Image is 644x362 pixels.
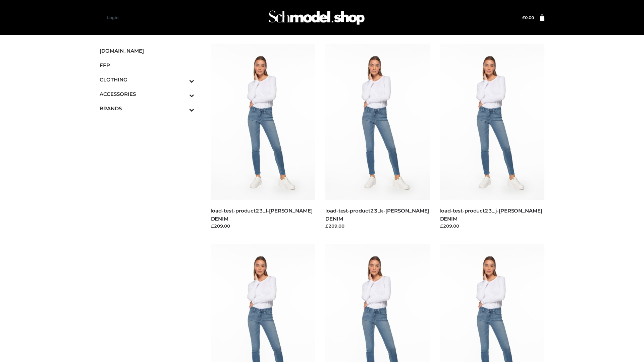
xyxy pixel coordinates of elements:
img: Schmodel Admin 964 [266,4,367,31]
span: CLOTHING [100,76,194,83]
button: Toggle Submenu [171,101,194,116]
a: £0.00 [522,15,534,20]
button: Toggle Submenu [171,87,194,101]
div: £209.00 [325,223,430,229]
a: Login [107,15,118,20]
span: £ [522,15,525,20]
a: BRANDSToggle Submenu [100,101,194,116]
a: CLOTHINGToggle Submenu [100,72,194,87]
button: Toggle Submenu [171,72,194,87]
a: load-test-product23_k-[PERSON_NAME] DENIM [325,207,429,222]
span: ACCESSORIES [100,90,194,98]
div: £209.00 [440,223,545,229]
bdi: 0.00 [522,15,534,20]
a: ACCESSORIESToggle Submenu [100,87,194,101]
a: FFP [100,58,194,72]
div: £209.00 [211,223,316,229]
a: load-test-product23_l-[PERSON_NAME] DENIM [211,207,313,222]
span: FFP [100,61,194,69]
a: [DOMAIN_NAME] [100,44,194,58]
span: BRANDS [100,105,194,112]
a: load-test-product23_j-[PERSON_NAME] DENIM [440,207,542,222]
span: [DOMAIN_NAME] [100,47,194,55]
